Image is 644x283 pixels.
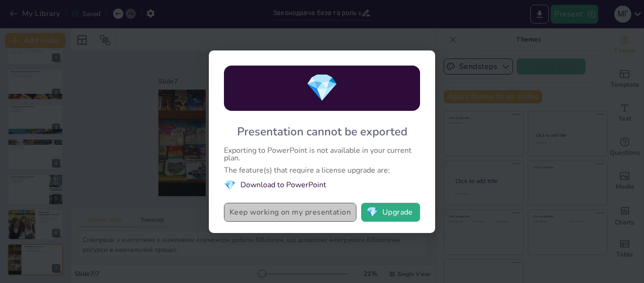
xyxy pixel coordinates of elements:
div: The feature(s) that require a license upgrade are: [224,166,420,174]
button: diamondUpgrade [361,203,420,222]
div: Presentation cannot be exported [237,124,407,139]
li: Download to PowerPoint [224,179,420,191]
span: diamond [366,208,378,217]
button: Keep working on my presentation [224,203,356,222]
div: Exporting to PowerPoint is not available in your current plan. [224,147,420,162]
span: diamond [224,179,236,191]
span: diamond [305,70,339,106]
